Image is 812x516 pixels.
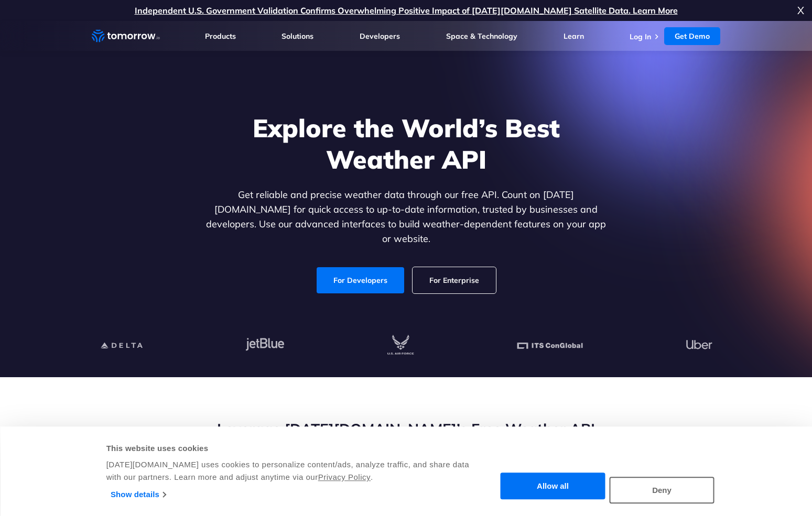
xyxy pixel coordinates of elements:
div: This website uses cookies [106,442,471,455]
p: Get reliable and precise weather data through our free API. Count on [DATE][DOMAIN_NAME] for quic... [204,188,609,246]
a: Developers [360,31,400,41]
button: Allow all [501,473,605,500]
a: For Developers [317,267,404,293]
a: Home link [92,28,160,44]
a: Learn [564,31,584,41]
a: Privacy Policy [318,473,371,481]
h2: Leverage [DATE][DOMAIN_NAME]’s Free Weather API [92,419,721,439]
div: [DATE][DOMAIN_NAME] uses cookies to personalize content/ads, analyze traffic, and share data with... [106,458,471,484]
a: For Enterprise [413,267,496,293]
a: Get Demo [664,27,720,45]
a: Show details [111,487,166,502]
a: Space & Technology [446,31,517,41]
button: Deny [610,477,714,503]
a: Products [205,31,236,41]
a: Solutions [282,31,313,41]
a: Independent U.S. Government Validation Confirms Overwhelming Positive Impact of [DATE][DOMAIN_NAM... [135,5,678,16]
a: Log In [630,32,651,41]
h1: Explore the World’s Best Weather API [204,112,609,175]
